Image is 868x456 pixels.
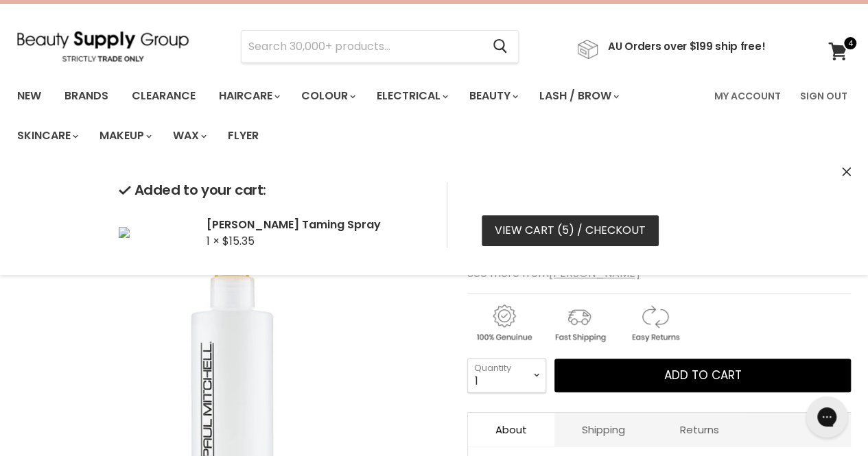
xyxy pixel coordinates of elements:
a: My Account [706,82,789,110]
img: Paul Mitchell Taming Spray [119,227,130,238]
span: 5 [562,222,569,238]
img: shipping.gif [543,302,615,344]
span: 1 × [207,233,220,249]
h2: Added to your cart: [119,182,425,198]
a: Wax [163,121,215,150]
a: Brands [54,82,119,110]
a: Beauty [459,82,526,110]
img: genuine.gif [467,302,540,344]
a: Haircare [209,82,288,110]
img: returns.gif [618,302,691,344]
span: Add to cart [664,367,742,383]
a: Shipping [554,413,653,446]
a: Skincare [7,121,86,150]
span: $15.35 [222,233,255,249]
input: Search [242,31,482,62]
a: Electrical [366,82,456,110]
a: Clearance [121,82,206,110]
h2: [PERSON_NAME] Taming Spray [207,217,425,232]
a: View cart (5) / Checkout [482,215,659,245]
button: Search [482,31,518,62]
button: Add to cart [554,359,851,393]
form: Product [241,30,519,63]
a: Sign Out [792,82,856,110]
a: About [468,413,554,446]
a: Makeup [89,121,160,150]
a: Returns [653,413,747,446]
a: Flyer [218,121,269,150]
button: Close [842,165,851,180]
a: Colour [291,82,364,110]
a: Lash / Brow [529,82,627,110]
a: New [7,82,51,110]
ul: Main menu [7,76,706,156]
select: Quantity [467,358,546,392]
iframe: Gorgias live chat messenger [799,392,854,442]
